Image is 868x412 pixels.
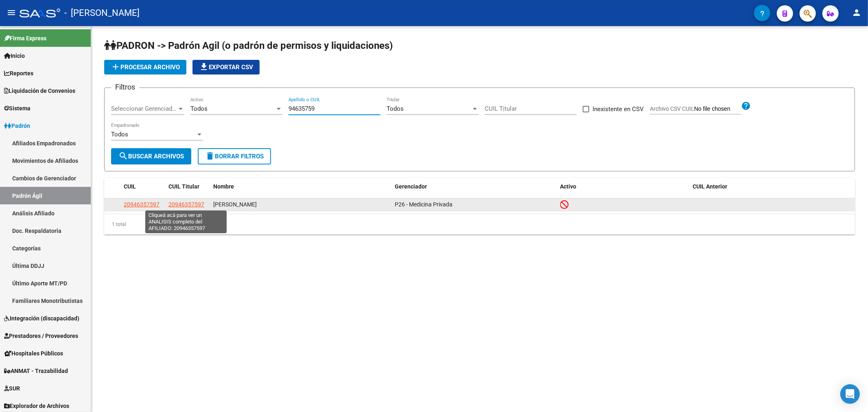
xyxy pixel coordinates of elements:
mat-icon: menu [7,8,16,18]
button: Procesar archivo [104,60,186,75]
datatable-header-cell: Nombre [210,178,391,195]
mat-icon: file_download [199,62,209,72]
span: Liquidación de Convenios [4,86,75,95]
span: Reportes [4,69,33,78]
span: 20946357597 [124,201,160,208]
span: Firma Express [4,34,46,43]
span: Activo [560,183,577,190]
span: Explorador de Archivos [4,401,69,410]
mat-icon: person [852,8,861,18]
span: Todos [190,105,208,112]
span: PADRON -> Padrón Agil (o padrón de permisos y liquidaciones) [104,40,393,51]
span: Nombre [213,183,234,190]
span: Padrón [4,121,30,130]
input: Archivo CSV CUIL [694,105,741,113]
span: Inexistente en CSV [593,104,644,114]
mat-icon: search [118,151,128,161]
span: CUIL Titular [168,183,199,190]
span: Seleccionar Gerenciador [111,105,177,112]
span: 20946357597 [168,201,204,208]
mat-icon: add [111,62,120,72]
mat-icon: help [741,101,751,111]
span: Gerenciador [395,183,427,190]
span: P26 - Medicina Privada [395,201,453,208]
span: CUIL Anterior [693,183,728,190]
div: Open Intercom Messenger [840,384,860,404]
h3: Filtros [111,81,139,93]
span: Integración (discapacidad) [4,314,79,323]
span: Todos [387,105,404,112]
datatable-header-cell: Gerenciador [391,178,557,195]
button: Buscar Archivos [111,148,191,164]
button: Borrar Filtros [198,148,271,164]
datatable-header-cell: CUIL Titular [165,178,210,195]
span: Borrar Filtros [205,153,264,160]
span: Inicio [4,51,25,60]
span: Exportar CSV [199,64,253,71]
span: Sistema [4,104,31,113]
span: ANMAT - Trazabilidad [4,366,68,375]
span: Hospitales Públicos [4,349,63,358]
span: SUR [4,384,20,393]
div: 1 total [104,214,855,234]
span: Prestadores / Proveedores [4,331,78,340]
span: - [PERSON_NAME] [64,4,140,22]
span: Buscar Archivos [118,153,184,160]
span: Todos [111,131,128,138]
span: Procesar archivo [111,64,180,71]
span: Archivo CSV CUIL [650,105,694,112]
button: Exportar CSV [192,60,260,75]
span: CUIL [124,183,136,190]
datatable-header-cell: CUIL [120,178,165,195]
mat-icon: delete [205,151,215,161]
span: [PERSON_NAME] [213,201,257,208]
datatable-header-cell: CUIL Anterior [690,178,855,195]
datatable-header-cell: Activo [557,178,690,195]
